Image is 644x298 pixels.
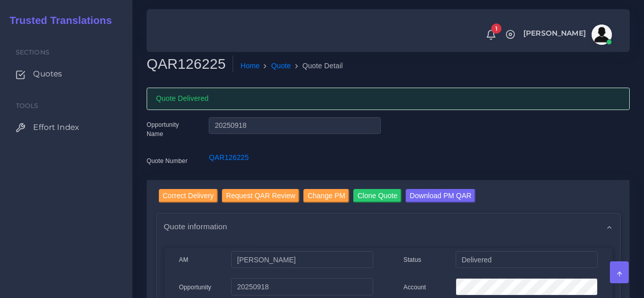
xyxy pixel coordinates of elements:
div: Quote information [157,213,620,239]
span: Quotes [33,68,62,79]
li: Quote Detail [291,61,343,71]
a: Quote [271,61,291,71]
a: 1 [482,29,500,40]
span: [PERSON_NAME] [523,30,586,37]
span: Effort Index [33,122,79,133]
a: Home [240,61,260,71]
span: Tools [16,102,39,110]
input: Request QAR Review [222,189,299,203]
label: Quote Number [147,156,187,166]
input: Change PM [303,189,349,203]
a: Trusted Translations [3,12,112,29]
span: Quote information [164,221,228,232]
h2: Trusted Translations [3,14,112,26]
label: Opportunity Name [147,120,193,139]
span: 1 [491,23,501,34]
a: Effort Index [8,117,125,138]
a: Quotes [8,63,125,85]
img: avatar [592,24,612,45]
label: Opportunity [179,283,212,292]
label: AM [179,255,188,264]
label: Account [404,283,426,292]
input: Download PM QAR [406,189,475,203]
span: Sections [16,48,49,56]
a: [PERSON_NAME]avatar [518,24,615,45]
input: Clone Quote [353,189,402,203]
label: Status [404,255,422,264]
div: Quote Delivered [147,88,630,110]
input: Correct Delivery [159,189,218,203]
h2: QAR126225 [147,56,233,73]
a: QAR126225 [209,153,248,161]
